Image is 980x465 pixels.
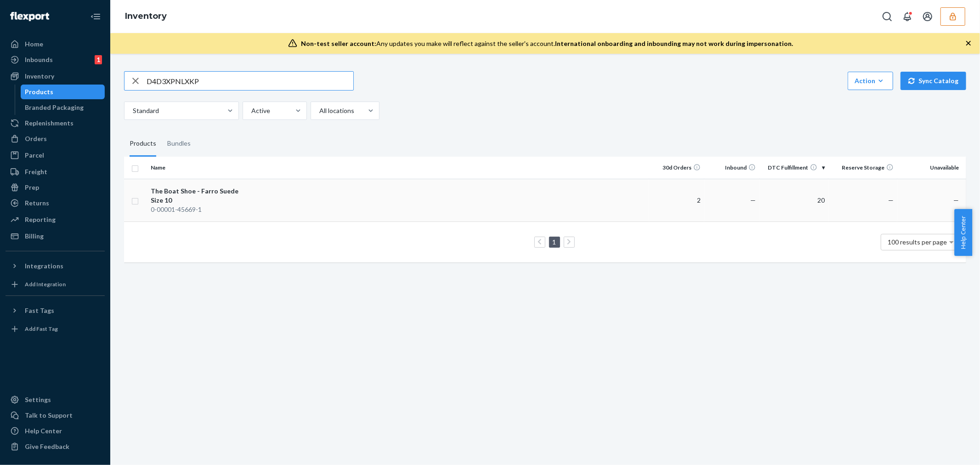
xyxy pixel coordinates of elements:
[151,205,247,214] div: 0-00001-45669-1
[898,7,917,26] button: Open notifications
[888,238,947,246] span: 100 results per page
[25,426,62,436] div: Help Center
[25,72,54,81] div: Inventory
[25,306,54,315] div: Fast Tags
[953,196,959,204] span: —
[147,72,353,90] input: Search inventory by name or sku
[21,85,105,99] a: Products
[6,131,105,146] a: Orders
[25,103,84,112] div: Branded Packaging
[6,439,105,454] button: Give Feedback
[25,167,47,176] div: Freight
[130,131,156,157] div: Products
[21,100,105,115] a: Branded Packaging
[918,7,937,26] button: Open account menu
[6,164,105,179] a: Freight
[555,40,793,47] span: International onboarding and inbounding may not work during impersonation.
[6,69,105,84] a: Inventory
[649,157,704,179] th: 30d Orders
[151,187,247,205] div: The Boat Shoe - Farro Suede Size 10
[901,72,966,90] button: Sync Catalog
[95,55,102,64] div: 1
[704,157,759,179] th: Inbound
[25,280,66,288] div: Add Integration
[6,37,105,51] a: Home
[6,408,105,423] a: Talk to Support
[6,424,105,438] a: Help Center
[25,411,73,420] div: Talk to Support
[6,303,105,318] button: Fast Tags
[6,229,105,244] a: Billing
[132,106,133,115] input: Standard
[25,134,47,143] div: Orders
[6,392,105,407] a: Settings
[828,157,897,179] th: Reserve Storage
[125,11,167,21] a: Inventory
[6,212,105,227] a: Reporting
[6,148,105,163] a: Parcel
[954,209,972,256] button: Help Center
[25,87,54,96] div: Products
[25,232,44,241] div: Billing
[649,179,704,221] td: 2
[25,151,44,160] div: Parcel
[118,3,174,30] ol: breadcrumbs
[301,39,793,48] div: Any updates you make will reflect against the seller's account.
[25,55,53,64] div: Inbounds
[25,183,39,192] div: Prep
[25,442,69,451] div: Give Feedback
[86,7,105,26] button: Close Navigation
[897,157,966,179] th: Unavailable
[25,261,63,271] div: Integrations
[25,325,58,333] div: Add Fast Tag
[6,322,105,336] a: Add Fast Tag
[848,72,893,90] button: Action
[250,106,251,115] input: Active
[855,76,886,85] div: Action
[25,119,74,128] div: Replenishments
[25,395,51,404] div: Settings
[25,40,43,49] div: Home
[6,196,105,210] a: Returns
[25,198,49,208] div: Returns
[759,157,828,179] th: DTC Fulfillment
[6,180,105,195] a: Prep
[301,40,376,47] span: Non-test seller account:
[6,116,105,130] a: Replenishments
[6,52,105,67] a: Inbounds1
[25,215,56,224] div: Reporting
[750,196,756,204] span: —
[318,106,319,115] input: All locations
[759,179,828,221] td: 20
[551,238,558,246] a: Page 1 is your current page
[147,157,250,179] th: Name
[6,259,105,273] button: Integrations
[167,131,191,157] div: Bundles
[888,196,894,204] span: —
[878,7,896,26] button: Open Search Box
[6,277,105,292] a: Add Integration
[10,12,49,21] img: Flexport logo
